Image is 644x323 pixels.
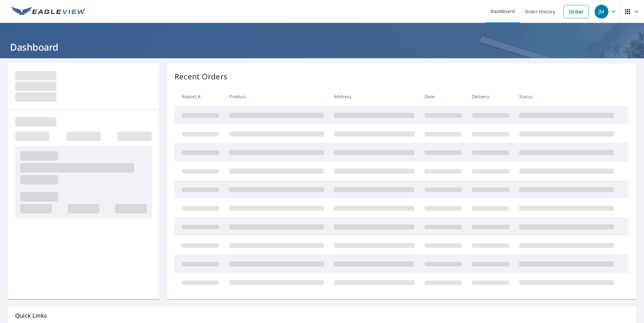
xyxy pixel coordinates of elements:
[595,5,608,19] div: JM
[175,87,224,106] th: Report #
[224,87,329,106] th: Product
[514,87,619,106] th: Status
[467,87,514,106] th: Delivery
[329,87,419,106] th: Address
[11,7,86,16] img: EV Logo
[563,5,589,18] a: Order
[8,41,636,54] h1: Dashboard
[15,312,629,320] p: Quick Links
[175,71,227,82] p: Recent Orders
[419,87,467,106] th: Date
